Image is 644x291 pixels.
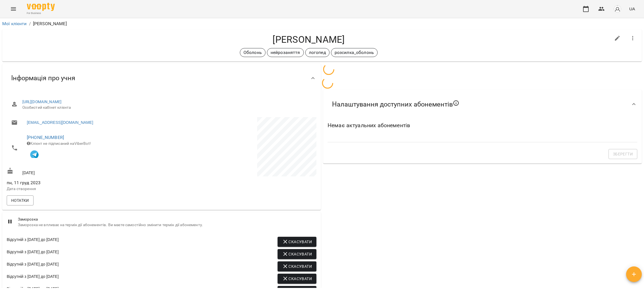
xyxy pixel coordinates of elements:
a: [URL][DOMAIN_NAME] [22,100,62,104]
span: Заморозка не впливає на термін дії абонементів. Ви маєте самостійно змінити термін дії абонементу. [18,222,316,228]
button: Menu [7,2,20,16]
p: Оболонь [243,49,262,56]
p: Дата створення [7,186,160,192]
h6: Немає актуальних абонементів [328,121,637,130]
span: Скасувати [282,238,312,245]
p: логопед [309,49,326,56]
img: Voopty Logo [27,3,55,11]
span: UA [629,6,635,12]
span: Особистий кабінет клієнта [22,105,312,110]
div: Налаштування доступних абонементів [323,90,642,119]
span: Нотатки [11,197,29,204]
div: Відсутній з [DATE] до [DATE] [7,274,59,284]
span: Клієнт не підписаний на ViberBot! [27,141,91,146]
p: розсилка_оболонь [335,49,374,56]
a: [PHONE_NUMBER] [27,135,64,140]
div: нейрозаняття [267,48,304,57]
span: For Business [27,11,55,15]
a: Мої клієнти [2,21,27,26]
div: [DATE] [6,166,162,177]
span: Інформація про учня [11,74,75,82]
div: Відсутній з [DATE] до [DATE] [7,237,59,247]
span: пн, 11 груд 2023 [7,179,160,186]
span: Заморозка [18,217,316,222]
button: Скасувати [278,261,316,271]
span: Скасувати [282,263,312,270]
a: [EMAIL_ADDRESS][DOMAIN_NAME] [27,120,93,125]
button: Клієнт підписаний на VooptyBot [27,146,42,161]
div: логопед [305,48,330,57]
p: нейрозаняття [271,49,300,56]
div: Відсутній з [DATE] до [DATE] [7,249,59,259]
button: UA [627,4,637,14]
span: Налаштування доступних абонементів [332,100,460,109]
div: Інформація про учня [2,64,321,93]
img: avatar_s.png [614,5,621,13]
div: Відсутній з [DATE] до [DATE] [7,261,59,271]
button: Скасувати [278,249,316,259]
span: Скасувати [282,275,312,282]
svg: Якщо не обрано жодного, клієнт зможе побачити всі публічні абонементи [453,100,460,107]
nav: breadcrumb [2,20,642,27]
button: Скасувати [278,237,316,247]
li: / [29,20,31,27]
button: Нотатки [7,195,34,205]
img: Telegram [30,150,39,159]
h4: [PERSON_NAME] [7,34,611,45]
div: розсилка_оболонь [331,48,378,57]
div: Оболонь [240,48,266,57]
p: [PERSON_NAME] [33,20,67,27]
button: Скасувати [278,274,316,284]
span: Скасувати [282,251,312,257]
